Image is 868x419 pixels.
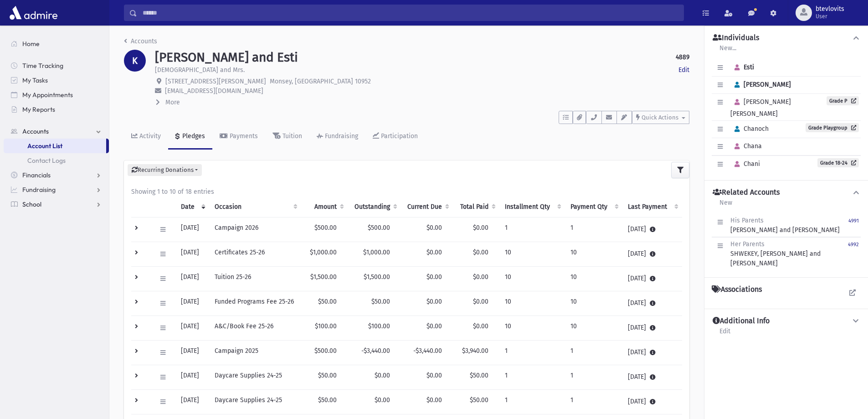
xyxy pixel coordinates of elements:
[301,266,348,291] td: $1,500.00
[730,240,765,248] span: Her Parents
[4,168,109,182] a: Financials
[565,389,622,414] td: 1
[22,186,56,194] span: Fundraising
[155,50,298,65] h1: [PERSON_NAME] and Esti
[175,217,209,242] td: [DATE]
[622,365,682,389] td: [DATE]
[4,153,109,168] a: Contact Logs
[124,124,168,150] a: Activity
[22,62,63,70] span: Time Tracking
[301,291,348,316] td: $50.00
[565,365,622,389] td: 1
[470,372,488,379] span: $50.00
[4,124,109,139] a: Accounts
[209,340,301,365] td: Campaign 2025
[499,217,565,242] td: 1
[730,125,769,133] span: Chanoch
[713,188,780,197] h4: Related Accounts
[565,266,622,291] td: 10
[622,340,682,365] td: [DATE]
[565,291,622,316] td: 10
[124,36,157,50] nav: breadcrumb
[719,43,737,59] a: New...
[642,114,678,121] span: Quick Actions
[848,218,859,224] small: 4991
[426,322,442,330] span: $0.00
[209,197,301,217] th: Occasion : activate to sort column ascending
[209,291,301,316] td: Funded Programs Fee 25-26
[730,216,840,235] div: [PERSON_NAME] and [PERSON_NAME]
[265,124,309,150] a: Tuition
[499,242,565,266] td: 10
[848,242,859,248] small: 4992
[138,132,161,140] div: Activity
[22,105,55,114] span: My Reports
[473,248,488,256] span: $0.00
[124,50,146,72] div: K
[565,316,622,340] td: 10
[4,36,109,51] a: Home
[426,224,442,232] span: $0.00
[7,4,60,22] img: AdmirePro
[806,123,859,132] a: Grade Playgroup
[816,5,844,13] span: btevlovits
[730,81,791,88] span: [PERSON_NAME]
[301,340,348,365] td: $500.00
[175,365,209,389] td: [DATE]
[209,389,301,414] td: Daycare Supplies 24-25
[462,347,488,355] span: $3,940.00
[175,340,209,365] td: [DATE]
[175,197,209,217] th: Date: activate to sort column ascending
[368,224,390,232] span: $500.00
[364,273,390,281] span: $1,500.00
[155,98,181,107] button: More
[155,65,245,75] p: [DEMOGRAPHIC_DATA] and Mrs.
[175,389,209,414] td: [DATE]
[719,326,731,342] a: Edit
[848,239,859,268] a: 4992
[301,242,348,266] td: $1,000.00
[4,182,109,197] a: Fundraising
[209,365,301,389] td: Daycare Supplies 24-25
[22,40,40,48] span: Home
[323,132,358,140] div: Fundraising
[712,33,861,43] button: Individuals
[361,347,390,355] span: -$3,440.00
[301,365,348,389] td: $50.00
[470,396,488,404] span: $50.00
[175,316,209,340] td: [DATE]
[22,171,51,179] span: Financials
[375,372,390,379] span: $0.00
[426,298,442,305] span: $0.00
[713,33,759,43] h4: Individuals
[499,266,565,291] td: 10
[632,111,689,124] button: Quick Actions
[499,389,565,414] td: 1
[137,5,683,21] input: Search
[175,242,209,266] td: [DATE]
[499,197,565,217] th: Installment Qty: activate to sort column ascending
[565,217,622,242] td: 1
[473,273,488,281] span: $0.00
[4,139,106,153] a: Account List
[676,52,689,62] strong: 4889
[124,37,157,45] a: Accounts
[165,78,266,85] span: [STREET_ADDRESS][PERSON_NAME]
[622,389,682,414] td: [DATE]
[209,217,301,242] td: Campaign 2026
[848,216,859,235] a: 4991
[712,188,861,197] button: Related Accounts
[622,217,682,242] td: [DATE]
[499,291,565,316] td: 10
[180,132,205,140] div: Pledges
[22,76,48,84] span: My Tasks
[413,347,442,355] span: -$3,440.00
[713,316,770,326] h4: Additional Info
[22,127,49,135] span: Accounts
[827,96,859,105] a: Grade P
[473,322,488,330] span: $0.00
[301,316,348,340] td: $100.00
[209,242,301,266] td: Certificates 25-26
[565,197,622,217] th: Payment Qty: activate to sort column ascending
[379,132,418,140] div: Participation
